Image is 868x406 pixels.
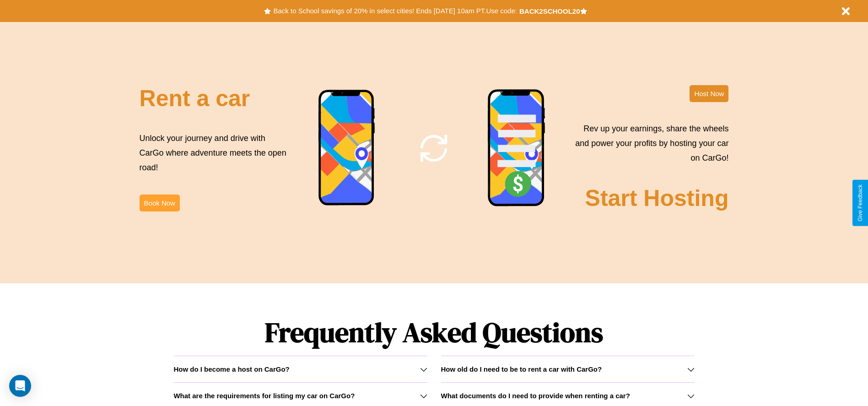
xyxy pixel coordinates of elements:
[271,5,519,17] button: Back to School savings of 20% in select cities! Ends [DATE] 10am PT.Use code:
[441,392,630,400] h3: What documents do I need to provide when renting a car?
[173,309,694,356] h1: Frequently Asked Questions
[487,89,546,208] img: phone
[173,392,355,400] h3: What are the requirements for listing my car on CarGo?
[140,195,180,211] button: Book Now
[140,85,250,112] h2: Rent a car
[570,121,728,166] p: Rev up your earnings, share the wheels and power your profits by hosting your car on CarGo!
[140,131,290,175] p: Unlock your journey and drive with CarGo where adventure meets the open road!
[519,7,580,15] b: BACK2SCHOOL20
[441,365,602,373] h3: How old do I need to be to rent a car with CarGo?
[9,375,31,397] div: Open Intercom Messenger
[857,184,863,222] div: Give Feedback
[318,89,376,207] img: phone
[173,365,289,373] h3: How do I become a host on CarGo?
[585,185,729,211] h2: Start Hosting
[690,85,728,102] button: Host Now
